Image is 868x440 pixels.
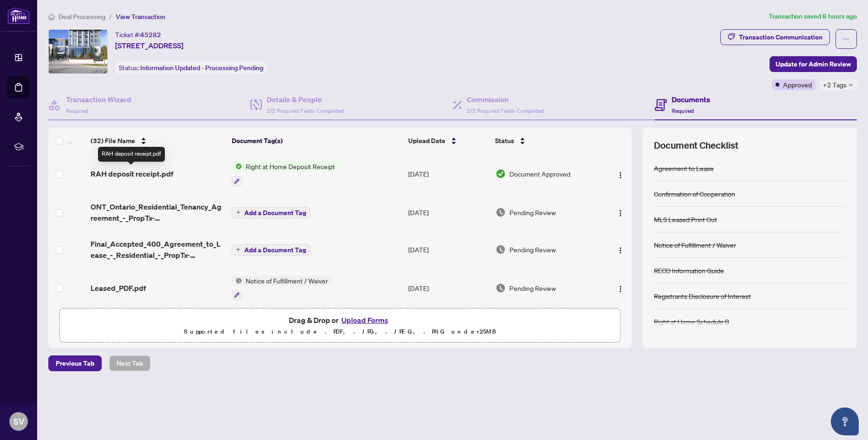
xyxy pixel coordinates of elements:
button: Open asap [831,407,859,435]
h4: Documents [672,94,710,105]
span: Previous Tab [56,356,94,371]
span: Status [495,136,514,146]
span: Required [66,107,88,114]
span: Pending Review [509,207,556,217]
span: Document Checklist [654,139,738,152]
div: Agreement to Lease [654,163,714,173]
div: RAH deposit receipt.pdf [98,147,165,162]
button: Add a Document Tag [232,243,310,256]
span: Drag & Drop orUpload FormsSupported files include .PDF, .JPG, .JPEG, .PNG under25MB [60,309,620,343]
img: Document Status [496,169,506,179]
h4: Commission [467,94,544,105]
img: Document Status [496,283,506,293]
button: Logo [613,281,628,296]
div: MLS Leased Print Out [654,214,717,224]
div: Registrants Disclosure of Interest [654,291,751,301]
button: Add a Document Tag [232,244,310,256]
span: View Transaction [116,13,165,21]
span: Leased_PDF.pdf [91,282,146,294]
span: 45282 [140,31,161,39]
span: plus [236,247,241,252]
li: / [109,11,112,22]
span: home [48,13,55,20]
span: Pending Review [509,244,556,255]
button: Logo [613,205,628,220]
th: Document Tag(s) [228,128,405,154]
span: [STREET_ADDRESS] [115,40,183,51]
button: Upload Forms [339,314,391,326]
span: +2 Tags [823,79,847,90]
img: Document Status [496,207,506,217]
span: ellipsis [843,36,849,42]
img: Status Icon [232,161,242,171]
td: [DATE] [405,194,492,231]
img: Logo [617,247,624,254]
div: Right at Home Schedule B [654,316,729,327]
div: Status: [115,61,267,74]
span: Information Updated - Processing Pending [140,64,263,72]
button: Status IconRight at Home Deposit Receipt [232,161,339,186]
button: Add a Document Tag [232,207,310,218]
span: Right at Home Deposit Receipt [242,161,339,171]
span: SV [13,415,24,428]
span: 2/2 Required Fields Completed [267,107,344,114]
div: Notice of Fulfillment / Waiver [654,240,736,250]
button: Status IconNotice of Fulfillment / Waiver [232,276,332,301]
div: Ticket #: [115,29,161,40]
img: IMG-E12301712_1.jpg [49,30,107,73]
span: Upload Date [408,136,445,146]
span: Final_Accepted_400_Agreement_to_Lease_-_Residential_-_PropTx-[PERSON_NAME]-1.pdf [91,238,224,261]
div: Confirmation of Cooperation [654,189,735,199]
button: Update for Admin Review [770,56,857,72]
span: 2/2 Required Fields Completed [467,107,544,114]
span: Drag & Drop or [289,314,391,326]
span: Notice of Fulfillment / Waiver [242,276,332,286]
span: Required [672,107,694,114]
span: Document Approved [509,169,570,179]
span: Deal Processing [59,13,105,21]
p: Supported files include .PDF, .JPG, .JPEG, .PNG under 25 MB [65,326,614,337]
button: Logo [613,242,628,257]
td: [DATE] [405,154,492,194]
span: RAH deposit receipt.pdf [91,168,173,179]
button: Add a Document Tag [232,206,310,218]
span: Update for Admin Review [776,57,851,72]
th: Upload Date [405,128,492,154]
article: Transaction saved 8 hours ago [769,11,857,22]
td: [DATE] [405,268,492,308]
th: (32) File Name [87,128,228,154]
span: plus [236,210,241,215]
button: Next Tab [109,355,150,371]
h4: Transaction Wizard [66,94,131,105]
img: Status Icon [232,276,242,286]
span: ONT_Ontario_Residential_Tenancy_Agreement_-_PropTx-[PERSON_NAME]-1.pdf [91,201,224,223]
span: (32) File Name [91,136,135,146]
div: RECO Information Guide [654,265,724,276]
span: down [848,83,853,87]
h4: Details & People [267,94,344,105]
span: Add a Document Tag [244,210,306,216]
button: Transaction Communication [720,29,830,45]
img: Logo [617,285,624,293]
button: Logo [613,166,628,181]
div: Transaction Communication [739,30,822,45]
th: Status [491,128,600,154]
span: Add a Document Tag [244,247,306,253]
img: Document Status [496,244,506,255]
img: logo [7,7,30,24]
span: Pending Review [509,283,556,293]
span: Approved [783,79,812,90]
button: Previous Tab [48,355,102,371]
td: [DATE] [405,231,492,268]
img: Logo [617,171,624,179]
img: Logo [617,210,624,217]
